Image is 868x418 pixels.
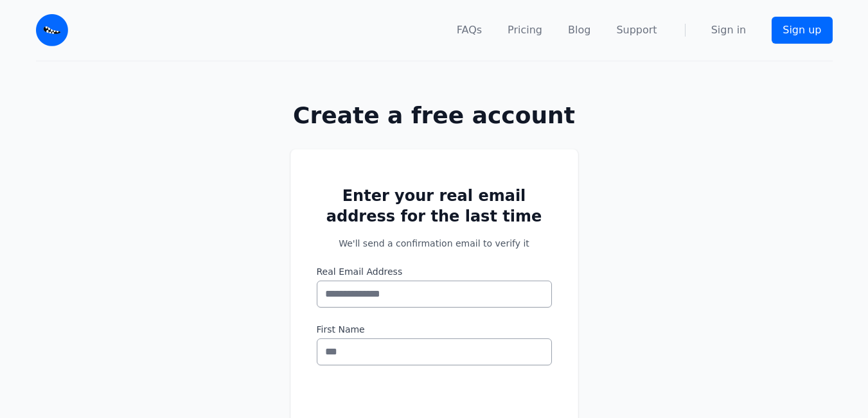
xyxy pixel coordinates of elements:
[317,265,552,278] label: Real Email Address
[772,17,832,44] a: Sign up
[711,22,747,38] a: Sign in
[616,22,657,38] a: Support
[317,237,552,250] p: We'll send a confirmation email to verify it
[249,103,619,128] h1: Create a free account
[317,323,552,336] label: First Name
[568,22,590,38] a: Blog
[36,14,68,46] img: Email Monster
[457,22,482,38] a: FAQs
[317,186,552,227] h2: Enter your real email address for the last time
[508,22,542,38] a: Pricing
